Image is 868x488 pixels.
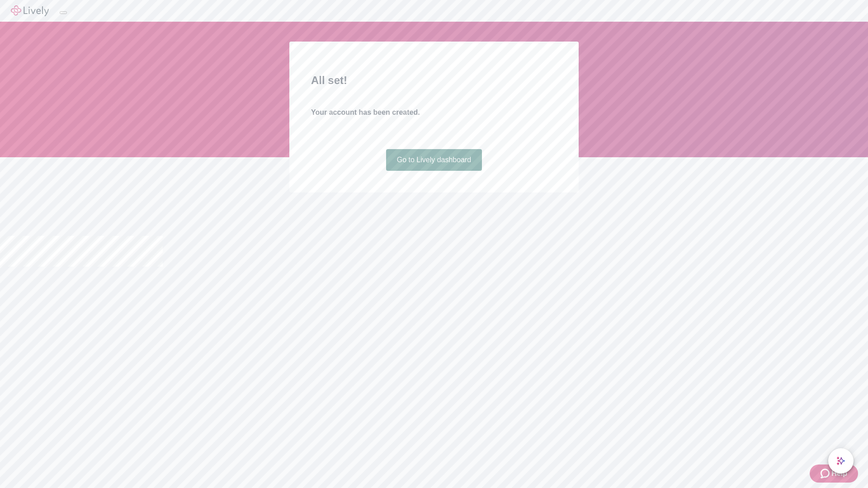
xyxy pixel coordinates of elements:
[11,5,49,16] img: Lively
[810,465,858,483] button: Zendesk support iconHelp
[821,468,831,479] svg: Zendesk support icon
[831,468,847,479] span: Help
[60,11,67,14] button: Log out
[386,149,482,171] a: Go to Lively dashboard
[836,456,845,465] svg: Lively AI Assistant
[311,72,557,89] h2: All set!
[828,448,854,474] button: chat
[311,107,557,118] h4: Your account has been created.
